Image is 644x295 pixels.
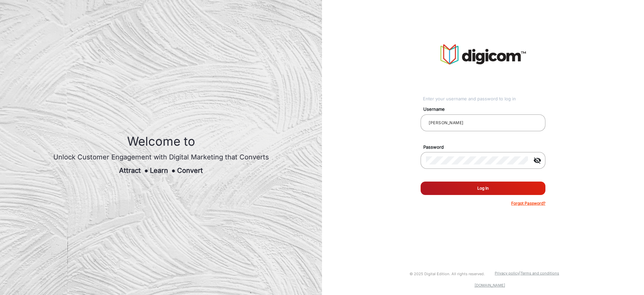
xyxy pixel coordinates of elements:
[410,272,485,276] small: © 2025 Digital Edition. All rights reserved.
[53,165,269,176] div: Attract Learn Convert
[53,152,269,162] div: Unlock Customer Engagement with Digital Marketing that Converts
[475,283,505,288] a: [DOMAIN_NAME]
[519,271,521,276] a: |
[418,106,553,113] mat-label: Username
[423,96,545,102] div: Enter your username and password to log in
[144,166,148,175] span: ●
[418,144,553,151] mat-label: Password
[521,271,559,276] a: Terms and conditions
[426,119,540,127] input: Your username
[440,44,526,64] img: vmg-logo
[495,271,519,276] a: Privacy policy
[171,166,175,175] span: ●
[53,134,269,149] h1: Welcome to
[529,156,545,164] mat-icon: visibility_off
[511,200,545,206] p: Forgot Password?
[421,182,545,195] button: Log In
